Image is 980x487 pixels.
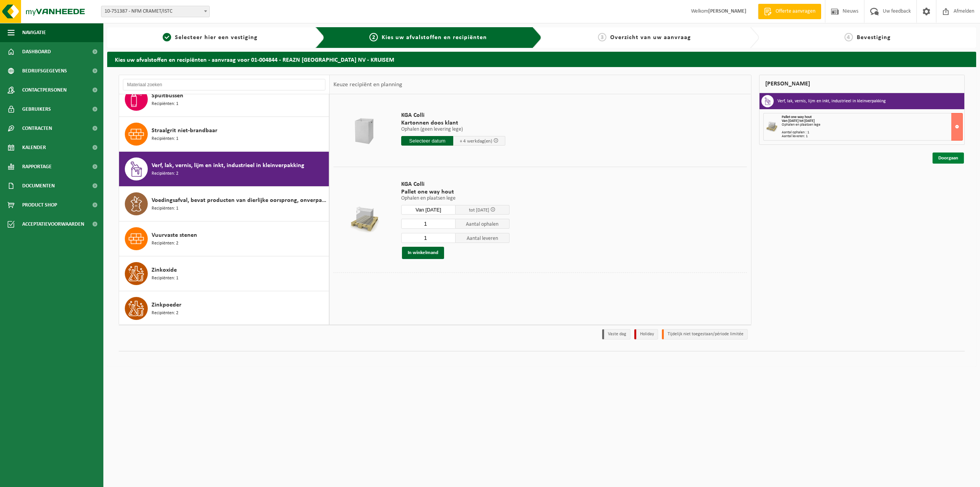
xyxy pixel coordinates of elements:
[152,161,304,170] span: Verf, lak, vernis, lijm en inkt, industrieel in kleinverpakking
[782,134,963,138] div: Aantal leveren: 1
[22,138,46,157] span: Kalender
[456,233,510,243] span: Aantal leveren
[782,115,812,119] span: Pallet one way hout
[401,205,456,215] input: Selecteer datum
[401,127,505,132] p: Ophalen (geen levering lege)
[22,176,55,195] span: Documenten
[610,34,691,41] span: Overzicht van uw aanvraag
[22,215,84,234] span: Acceptatievoorwaarden
[401,196,510,201] p: Ophalen en plaatsen lege
[782,131,963,134] div: Aantal ophalen : 1
[598,33,606,41] span: 3
[152,275,178,282] span: Recipiënten: 1
[175,34,258,41] span: Selecteer hier een vestiging
[119,117,329,152] button: Straalgrit niet-brandbaar Recipiënten: 1
[119,291,329,326] button: Zinkpoeder Recipiënten: 2
[152,310,178,317] span: Recipiënten: 2
[369,33,378,41] span: 2
[119,256,329,291] button: Zinkoxide Recipiënten: 1
[22,195,57,215] span: Product Shop
[22,23,46,42] span: Navigatie
[101,6,210,17] span: 10-751387 - NFM CRAMET/ISTC
[107,52,976,67] h2: Kies uw afvalstoffen en recipiënten - aanvraag voor 01-004844 - REAZN [GEOGRAPHIC_DATA] NV - KRUISEM
[759,75,965,93] div: [PERSON_NAME]
[152,135,178,143] span: Recipiënten: 1
[101,6,209,17] span: 10-751387 - NFM CRAMET/ISTC
[844,33,853,41] span: 4
[460,139,492,144] span: + 4 werkdag(en)
[330,75,406,94] div: Keuze recipiënt en planning
[401,188,510,196] span: Pallet one way hout
[152,300,181,310] span: Zinkpoeder
[382,34,487,41] span: Kies uw afvalstoffen en recipiënten
[857,34,891,41] span: Bevestiging
[782,119,815,123] strong: Van [DATE] tot [DATE]
[774,8,817,15] span: Offerte aanvragen
[22,42,51,61] span: Dashboard
[401,119,505,127] span: Kartonnen doos klant
[758,4,821,19] a: Offerte aanvragen
[602,329,630,339] li: Vaste dag
[22,80,67,100] span: Contactpersonen
[22,100,51,119] span: Gebruikers
[119,187,329,221] button: Voedingsafval, bevat producten van dierlijke oorsprong, onverpakt, categorie 3 Recipiënten: 1
[152,205,178,212] span: Recipiënten: 1
[152,100,178,108] span: Recipiënten: 1
[634,329,658,339] li: Holiday
[456,219,510,229] span: Aantal ophalen
[22,119,52,138] span: Contracten
[152,91,183,100] span: Spuitbussen
[119,221,329,256] button: Vuurvaste stenen Recipiënten: 2
[708,8,746,14] strong: [PERSON_NAME]
[22,157,52,176] span: Rapportage
[123,79,325,90] input: Materiaal zoeken
[119,152,329,187] button: Verf, lak, vernis, lijm en inkt, industrieel in kleinverpakking Recipiënten: 2
[111,33,309,42] a: 1Selecteer hier een vestiging
[782,123,963,127] div: Ophalen en plaatsen lege
[933,152,964,164] a: Doorgaan
[662,329,748,339] li: Tijdelijk niet toegestaan/période limitée
[152,266,177,275] span: Zinkoxide
[401,112,505,119] span: KGA Colli
[152,196,327,205] span: Voedingsafval, bevat producten van dierlijke oorsprong, onverpakt, categorie 3
[401,180,510,188] span: KGA Colli
[777,95,886,107] h3: Verf, lak, vernis, lijm en inkt, industrieel in kleinverpakking
[152,170,178,177] span: Recipiënten: 2
[402,247,444,259] button: In winkelmand
[469,208,489,213] span: tot [DATE]
[163,33,171,41] span: 1
[152,231,197,240] span: Vuurvaste stenen
[152,240,178,247] span: Recipiënten: 2
[119,82,329,117] button: Spuitbussen Recipiënten: 1
[152,126,217,135] span: Straalgrit niet-brandbaar
[22,61,67,80] span: Bedrijfsgegevens
[401,136,453,146] input: Selecteer datum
